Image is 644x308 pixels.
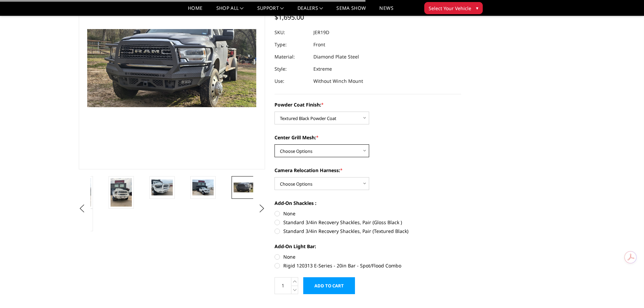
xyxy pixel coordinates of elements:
[429,5,471,12] span: Select Your Vehicle
[257,6,284,16] a: Support
[275,219,461,226] label: Standard 3/4in Recovery Shackles, Pair (Gloss Black )
[234,183,255,192] img: 2019-2026 Ram 4500-5500 - FT Series - Extreme Front Bumper
[275,51,308,63] dt: Material:
[303,277,355,294] input: Add to Cart
[275,63,308,75] dt: Style:
[275,228,461,235] label: Standard 3/4in Recovery Shackles, Pair (Textured Black)
[313,51,359,63] dd: Diamond Plate Steel
[192,180,214,195] img: 2019-2026 Ram 4500-5500 - FT Series - Extreme Front Bumper
[275,101,461,108] label: Powder Coat Finish:
[275,167,461,174] label: Camera Relocation Harness:
[257,204,267,214] button: Next
[379,6,393,16] a: News
[216,6,244,16] a: shop all
[151,180,173,195] img: 2019-2026 Ram 4500-5500 - FT Series - Extreme Front Bumper
[275,253,461,260] label: None
[275,26,308,39] dt: SKU:
[111,178,132,207] img: 2019-2026 Ram 4500-5500 - FT Series - Extreme Front Bumper
[313,75,363,87] dd: Without Winch Mount
[275,75,308,87] dt: Use:
[336,6,366,16] a: SEMA Show
[297,6,323,16] a: Dealers
[313,63,332,75] dd: Extreme
[313,26,329,39] dd: JER19D
[275,39,308,51] dt: Type:
[77,204,87,214] button: Previous
[275,262,461,269] label: Rigid 120313 E-Series - 20in Bar - Spot/Flood Combo
[424,2,483,14] button: Select Your Vehicle
[275,199,461,207] label: Add-On Shackles :
[275,243,461,250] label: Add-On Light Bar:
[275,210,461,217] label: None
[313,39,325,51] dd: Front
[275,134,461,141] label: Center Grill Mesh:
[476,4,478,11] span: ▾
[610,276,644,308] iframe: Chat Widget
[275,13,304,22] span: $1,695.00
[188,6,202,16] a: Home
